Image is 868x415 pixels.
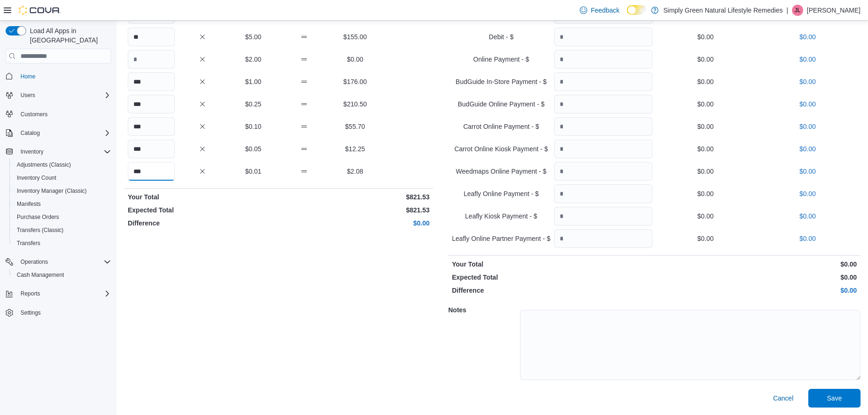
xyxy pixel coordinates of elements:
[452,286,653,295] p: Difference
[13,211,63,223] a: Purchase Orders
[758,122,857,131] p: $0.00
[128,50,175,69] input: Quantity
[17,71,39,82] a: Home
[591,6,619,15] span: Feedback
[13,198,111,210] span: Manifests
[17,108,111,120] span: Customers
[2,107,115,121] button: Customers
[807,5,861,16] p: [PERSON_NAME]
[2,69,115,83] button: Home
[2,287,115,300] button: Reports
[656,32,755,42] p: $0.00
[2,255,115,268] button: Operations
[9,171,115,184] button: Inventory Count
[758,211,857,221] p: $0.00
[17,271,64,279] span: Cash Management
[627,15,627,15] span: Dark Mode
[758,32,857,42] p: $0.00
[332,167,379,176] p: $2.08
[656,167,755,176] p: $0.00
[452,32,550,42] p: Debit - $
[128,162,175,181] input: Quantity
[17,200,41,208] span: Manifests
[128,205,277,215] p: Expected Total
[332,77,379,86] p: $176.00
[452,122,550,131] p: Carrot Online Payment - $
[554,140,653,158] input: Quantity
[21,111,48,118] span: Customers
[2,145,115,158] button: Inventory
[9,197,115,211] button: Manifests
[554,50,653,69] input: Quantity
[21,258,48,266] span: Operations
[21,129,40,137] span: Catalog
[17,161,71,169] span: Adjustments (Classic)
[229,167,277,176] p: $0.01
[554,72,653,91] input: Quantity
[656,211,755,221] p: $0.00
[656,99,755,109] p: $0.00
[758,167,857,176] p: $0.00
[656,286,857,295] p: $0.00
[554,184,653,203] input: Quantity
[554,207,653,225] input: Quantity
[229,55,277,64] p: $2.00
[656,260,857,269] p: $0.00
[808,389,861,408] button: Save
[452,211,550,221] p: Leafly Kiosk Payment - $
[13,225,111,236] span: Transfers (Classic)
[786,5,788,16] p: |
[229,144,277,154] p: $0.05
[332,99,379,109] p: $210.50
[17,256,111,267] span: Operations
[13,185,111,197] span: Inventory Manager (Classic)
[452,167,550,176] p: Weedmaps Online Payment - $
[758,189,857,198] p: $0.00
[656,234,755,243] p: $0.00
[281,205,430,215] p: $821.53
[17,226,63,234] span: Transfers (Classic)
[13,185,90,197] a: Inventory Manager (Classic)
[9,158,115,171] button: Adjustments (Classic)
[758,234,857,243] p: $0.00
[656,144,755,154] p: $0.00
[827,394,842,403] span: Save
[128,72,175,91] input: Quantity
[229,77,277,86] p: $1.00
[758,144,857,154] p: $0.00
[452,99,550,109] p: BudGuide Online Payment - $
[13,172,60,183] a: Inventory Count
[13,211,111,223] span: Purchase Orders
[452,77,550,86] p: BudGuide In-Store Payment - $
[128,95,175,113] input: Quantity
[128,140,175,158] input: Quantity
[128,192,277,202] p: Your Total
[229,32,277,42] p: $5.00
[17,239,40,247] span: Transfers
[17,307,111,318] span: Settings
[452,55,550,64] p: Online Payment - $
[13,172,111,183] span: Inventory Count
[13,159,75,170] a: Adjustments (Classic)
[9,184,115,197] button: Inventory Manager (Classic)
[17,146,111,157] span: Inventory
[656,122,755,131] p: $0.00
[17,288,44,299] button: Reports
[9,211,115,224] button: Purchase Orders
[128,218,277,228] p: Difference
[21,290,40,297] span: Reports
[795,5,801,16] span: JL
[17,174,56,182] span: Inventory Count
[656,55,755,64] p: $0.00
[773,394,793,403] span: Cancel
[17,127,111,139] span: Catalog
[627,5,646,15] input: Dark Mode
[656,273,857,282] p: $0.00
[17,109,51,120] a: Customers
[452,273,653,282] p: Expected Total
[332,55,379,64] p: $0.00
[17,187,87,195] span: Inventory Manager (Classic)
[656,77,755,86] p: $0.00
[9,268,115,281] button: Cash Management
[21,91,35,99] span: Users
